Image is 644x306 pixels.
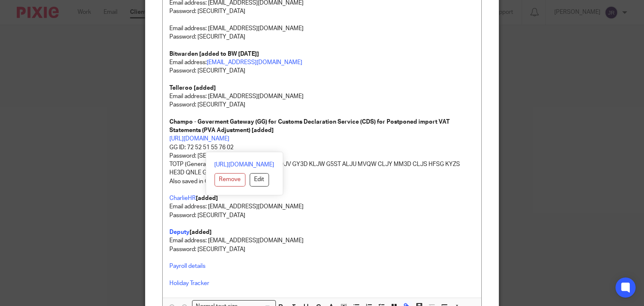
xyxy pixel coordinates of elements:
p: GG ID: 72 52 51 55 76 02 [169,143,475,152]
p: Email address: [EMAIL_ADDRESS][DOMAIN_NAME] [169,202,475,211]
p: Also saved in Champo PCK [169,177,475,186]
p: TOTP (Generates QR/Auth code): MJQT MOJV GY3D KLJW G5ST ALJU MVQW CLJY MM3D CLJS HFSG KYZS HE3D Q... [169,160,475,177]
strong: [added] [190,229,212,235]
p: Email address: [169,58,475,67]
p: Password: [SECURITY_DATA] [169,67,475,75]
button: Remove [214,173,245,187]
a: [URL][DOMAIN_NAME] [169,136,229,142]
a: Payroll details [169,263,205,269]
p: Email address: [EMAIL_ADDRESS][DOMAIN_NAME] [169,92,475,101]
a: [URL][DOMAIN_NAME] [214,161,274,169]
strong: Telleroo [added] [169,85,216,91]
a: [EMAIL_ADDRESS][DOMAIN_NAME] [207,60,302,65]
p: Email address: [EMAIL_ADDRESS][DOMAIN_NAME] [169,236,475,245]
p: Email address: [EMAIL_ADDRESS][DOMAIN_NAME] [169,24,475,33]
p: Password: [SECURITY_DATA] [169,101,475,109]
strong: Champo - Goverment Gateway (GG) for Customs Declaration Service (CDS) for Postponed import VAT St... [169,119,451,133]
strong: Bitwarden [added to BW [DATE]] [169,51,259,57]
p: Password: [SECURITY_DATA] [169,7,475,16]
a: CharlieHR [169,195,196,201]
a: Deputy [169,229,190,235]
p: Password: [SECURITY_DATA] [169,211,475,220]
strong: [added] [196,195,218,201]
a: Holiday Tracker [169,280,209,286]
p: Password: [SECURITY_DATA] [169,245,475,254]
p: Password: [SECURITY_DATA] [169,152,475,160]
p: Password: [SECURITY_DATA] [169,33,475,41]
button: Edit [249,173,269,187]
